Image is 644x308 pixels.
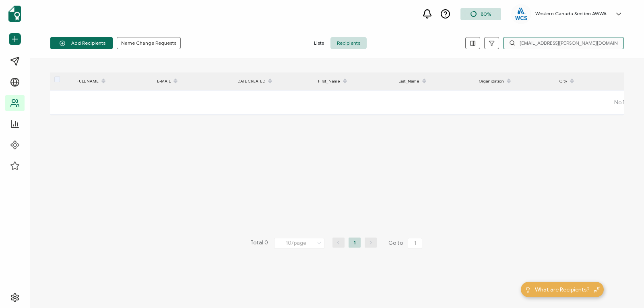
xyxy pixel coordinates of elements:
div: First_Name [314,74,394,88]
input: Select [274,238,324,249]
img: sertifier-logomark-colored.svg [8,6,21,22]
button: Add Recipients [50,37,113,49]
input: Search [503,37,624,49]
div: E-MAIL [153,74,233,88]
span: Recipients [330,37,367,49]
button: Name Change Requests [117,37,181,49]
div: DATE CREATED [233,74,314,88]
span: What are Recipients? [535,285,590,294]
div: FULL NAME [72,74,153,88]
div: Last_Name [394,74,475,88]
span: Total 0 [250,238,268,249]
img: minimize-icon.svg [594,287,600,293]
li: 1 [349,238,361,248]
div: Organization [475,74,555,88]
span: Go to [388,238,424,249]
span: 80% [481,11,491,17]
div: City [555,74,636,88]
span: Name Change Requests [121,41,176,45]
iframe: Chat Widget [604,269,644,308]
img: eb0530a7-dc53-4dd2-968c-61d1fd0a03d4.png [515,8,527,20]
span: Lists [308,37,330,49]
h5: Western Canada Section AWWA [535,11,607,17]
